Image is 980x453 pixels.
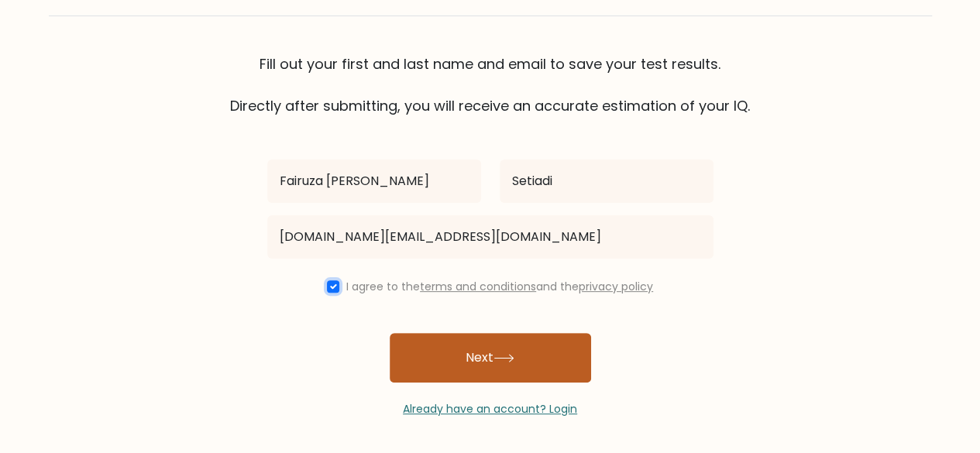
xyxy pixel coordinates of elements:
a: Already have an account? Login [403,401,577,417]
input: Email [267,215,714,259]
a: privacy policy [579,279,653,294]
input: Last name [500,160,714,203]
a: terms and conditions [420,279,536,294]
div: Fill out your first and last name and email to save your test results. Directly after submitting,... [49,53,932,116]
input: First name [267,160,481,203]
button: Next [390,333,591,383]
label: I agree to the and the [346,279,653,294]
